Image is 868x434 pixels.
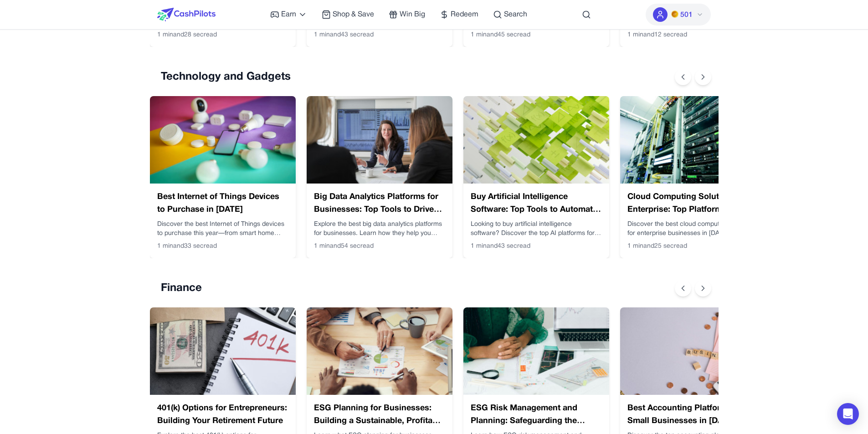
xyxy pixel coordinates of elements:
[281,9,296,20] span: Earn
[463,307,609,395] img: ESG Risk Management and Planning: Safeguarding the Future of Your Business
[471,220,602,238] p: Looking to buy artificial intelligence software? Discover the top AI platforms for businesses in ...
[157,191,288,216] h3: Best Internet of Things Devices to Purchase in [DATE]
[471,31,530,40] span: 1 min and 45 sec read
[646,4,711,26] button: PMs501
[671,10,678,18] img: PMs
[307,96,452,184] img: Big Data Analytics Platforms for Businesses: Top Tools to Drive Smarter Decisions
[314,220,445,238] p: Explore the best big data analytics platforms for businesses. Learn how they help you extract ins...
[314,242,374,251] span: 1 min and 54 sec read
[400,9,425,20] span: Win Big
[157,31,217,40] span: 1 min and 28 sec read
[333,9,374,20] span: Shop & Save
[157,8,216,21] img: CashPilots Logo
[471,402,602,428] h3: ESG Risk Management and Planning: Safeguarding the Future of Your Business
[157,242,217,251] span: 1 min and 33 sec read
[471,242,530,251] span: 1 min and 43 sec read
[270,9,307,20] a: Earn
[157,402,288,428] h3: 401(k) Options for Entrepreneurs: Building Your Retirement Future
[493,9,527,20] a: Search
[157,220,288,238] p: Discover the best Internet of Things devices to purchase this year—from smart home security to co...
[314,31,374,40] span: 1 min and 43 sec read
[627,242,687,251] span: 1 min and 25 sec read
[627,220,759,238] p: Discover the best cloud computing solutions for enterprise businesses in [DATE]. Learn how to cho...
[620,96,766,184] img: Cloud Computing Solutions for Enterprise: Top Platforms to Power Scalable Growth
[504,9,527,20] span: Search
[389,9,425,20] a: Win Big
[451,9,478,20] span: Redeem
[471,191,602,216] h3: Buy Artificial Intelligence Software: Top Tools to Automate and Innovate in [DATE]
[837,403,859,425] div: Open Intercom Messenger
[307,307,452,395] img: ESG Planning for Businesses: Building a Sustainable, Profitable Future
[161,70,291,84] h2: Technology and Gadgets
[314,402,445,428] h3: ESG Planning for Businesses: Building a Sustainable, Profitable Future
[150,307,296,395] img: 401(k) Options for Entrepreneurs: Building Your Retirement Future
[627,31,687,40] span: 1 min and 12 sec read
[161,281,202,296] h2: Finance
[314,191,445,216] h3: Big Data Analytics Platforms for Businesses: Top Tools to Drive Smarter Decisions
[150,96,296,184] img: Best Internet of Things Devices to Purchase in 2025
[440,9,478,20] a: Redeem
[620,307,766,395] img: Best Accounting Platforms for Small Businesses in 2025
[680,10,693,20] span: 501
[463,96,609,184] img: Buy Artificial Intelligence Software: Top Tools to Automate and Innovate in 2025
[322,9,374,20] a: Shop & Save
[627,402,759,428] h3: Best Accounting Platforms for Small Businesses in [DATE]
[627,191,759,216] h3: Cloud Computing Solutions for Enterprise: Top Platforms to Power Scalable Growth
